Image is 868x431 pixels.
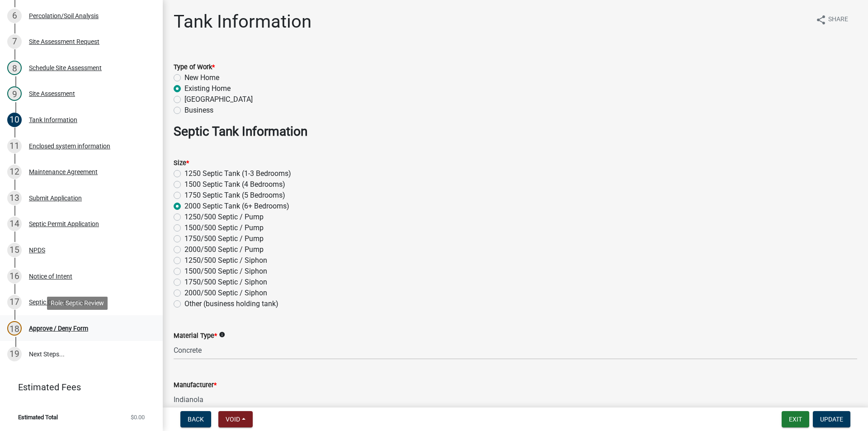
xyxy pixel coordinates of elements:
[47,297,108,310] div: Role: Septic Review
[29,38,99,45] div: Site Assessment Request
[7,165,22,179] div: 12
[174,11,311,33] h1: Tank Information
[808,11,855,28] button: shareShare
[7,9,22,23] div: 6
[29,273,72,279] div: Notice of Intent
[29,195,82,201] div: Submit Application
[188,416,204,423] span: Back
[174,160,189,166] label: Size
[184,255,267,266] label: 1250/500 Septic / Siphon
[184,223,264,233] label: 1500/500 Septic / Pump
[174,64,215,71] label: Type of Work
[184,233,264,244] label: 1750/500 Septic / Pump
[184,94,253,105] label: [GEOGRAPHIC_DATA]
[219,332,225,338] i: info
[7,61,22,75] div: 8
[184,190,285,201] label: 1750 Septic Tank (5 Bedrooms)
[174,382,217,388] label: Manufacturer
[184,168,291,179] label: 1250 Septic Tank (1-3 Bedrooms)
[218,411,253,427] button: Void
[184,212,264,223] label: 1250/500 Septic / Pump
[18,414,58,420] span: Estimated Total
[820,416,843,423] span: Update
[29,325,88,332] div: Approve / Deny Form
[29,117,77,123] div: Tank Information
[828,14,848,25] span: Share
[29,221,99,227] div: Septic Permit Application
[7,269,22,284] div: 16
[29,13,99,19] div: Percolation/Soil Analysis
[7,321,22,336] div: 18
[184,201,289,212] label: 2000 Septic Tank (6+ Bedrooms)
[816,14,826,25] i: share
[174,333,217,339] label: Material Type
[29,299,98,305] div: Septic Owner Agreement
[184,72,219,83] label: New Home
[7,113,22,127] div: 10
[29,143,110,149] div: Enclosed system information
[29,65,102,71] div: Schedule Site Assessment
[29,169,98,175] div: Maintenance Agreement
[131,414,145,420] span: $0.00
[226,416,240,423] span: Void
[7,86,22,101] div: 9
[813,411,850,427] button: Update
[29,247,45,253] div: NPDS
[184,244,264,255] label: 2000/500 Septic / Pump
[184,277,267,288] label: 1750/500 Septic / Siphon
[7,347,22,361] div: 19
[29,90,75,97] div: Site Assessment
[7,243,22,257] div: 15
[7,139,22,153] div: 11
[7,191,22,205] div: 13
[184,105,213,116] label: Business
[782,411,809,427] button: Exit
[7,217,22,231] div: 14
[184,288,267,298] label: 2000/500 Septic / Siphon
[184,179,285,190] label: 1500 Septic Tank (4 Bedrooms)
[7,34,22,49] div: 7
[184,83,231,94] label: Existing Home
[184,298,278,309] label: Other (business holding tank)
[174,124,307,139] strong: Septic Tank Information
[184,266,267,277] label: 1500/500 Septic / Siphon
[180,411,211,427] button: Back
[7,378,148,396] a: Estimated Fees
[7,295,22,309] div: 17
